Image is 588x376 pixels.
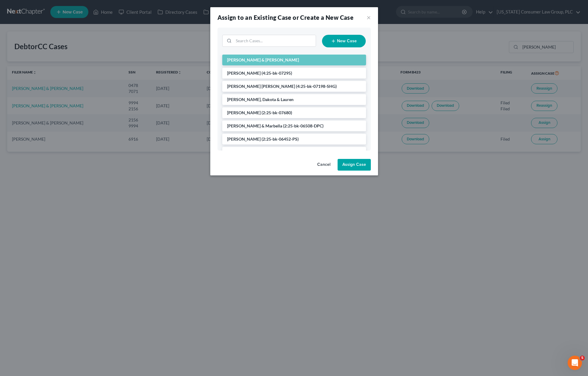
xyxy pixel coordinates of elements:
[227,70,261,76] span: [PERSON_NAME]
[227,57,299,62] span: [PERSON_NAME] & [PERSON_NAME]
[367,14,371,21] button: ×
[296,84,337,89] span: (4:25-bk-07198-SHG)
[227,110,261,115] span: [PERSON_NAME]
[227,150,261,155] span: [PERSON_NAME]
[217,14,354,21] strong: Assign to an Existing Case or Create a New Case
[568,356,582,370] iframe: Intercom live chat
[227,136,261,142] span: [PERSON_NAME]
[261,70,292,76] span: (4:25-bk-07295)
[261,136,299,142] span: (2:25-bk-06452-PS)
[322,35,366,47] button: New Case
[227,123,282,128] span: [PERSON_NAME] & Marbella
[312,159,335,171] button: Cancel
[580,356,585,360] span: 5
[227,97,294,102] span: [PERSON_NAME], Dakota & Lauren
[227,84,295,89] span: [PERSON_NAME] [PERSON_NAME]
[234,35,316,46] input: Search Cases...
[261,150,301,155] span: (2:24-bk-03124-EPB)
[338,159,371,171] button: Assign Case
[283,123,324,128] span: (2:25-bk-06508-DPC)
[261,110,292,115] span: (2:25-bk-07680)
